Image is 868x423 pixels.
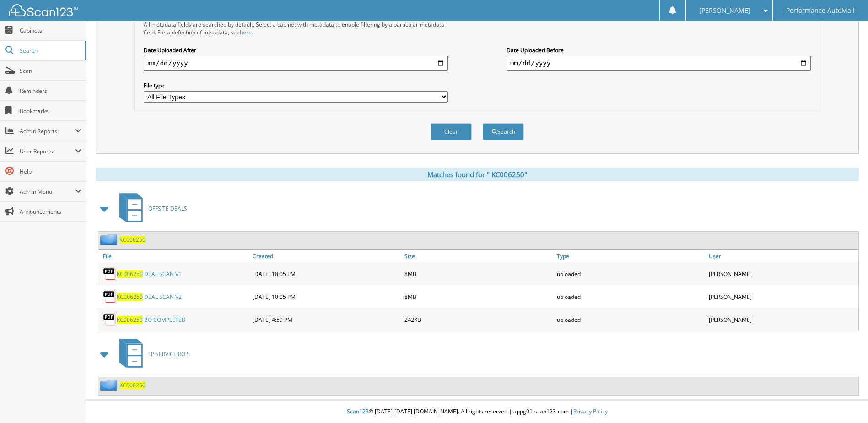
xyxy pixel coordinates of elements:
[250,310,402,329] div: [DATE] 4:59 PM
[20,27,81,34] span: Cabinets
[555,287,706,306] div: uploaded
[402,310,554,329] div: 242KB
[20,107,81,115] span: Bookmarks
[347,407,369,415] span: Scan123
[706,310,858,329] div: [PERSON_NAME]
[96,168,859,181] div: Matches found for " KC006250"
[103,313,117,326] img: PDF.png
[706,287,858,306] div: [PERSON_NAME]
[699,8,750,13] span: [PERSON_NAME]
[250,265,402,283] div: [DATE] 10:05 PM
[100,234,119,245] img: folder2.png
[98,250,250,262] a: File
[573,407,608,415] a: Privacy Policy
[250,250,402,262] a: Created
[20,188,75,195] span: Admin Menu
[144,56,448,70] input: start
[402,265,554,283] div: 8MB
[117,293,143,301] span: K C 0 0 6 2 5 0
[555,250,706,262] a: Type
[20,87,81,95] span: Reminders
[20,47,80,54] span: Search
[119,381,146,389] a: KC006250
[555,310,706,329] div: uploaded
[431,123,472,140] button: Clear
[483,123,524,140] button: Search
[119,236,146,244] a: KC006250
[786,8,855,13] span: Performance AutoMall
[507,56,811,70] input: end
[20,67,81,75] span: Scan
[555,265,706,283] div: uploaded
[117,316,143,324] span: K C 0 0 6 2 5 0
[117,270,143,278] span: K C 0 0 6 2 5 0
[20,127,75,135] span: Admin Reports
[103,267,117,281] img: PDF.png
[117,316,186,324] a: KC006250 BO COMPLETED
[100,380,119,391] img: folder2.png
[402,287,554,306] div: 8MB
[119,381,146,389] span: K C 0 0 6 2 5 0
[148,350,190,358] span: F P S E R V I C E R O ' S
[114,336,190,372] a: FP SERVICE RO'S
[507,46,811,54] label: Date Uploaded Before
[706,250,858,262] a: User
[86,401,868,423] div: © [DATE]-[DATE] [DOMAIN_NAME]. All rights reserved | appg01-scan123-com |
[117,293,182,301] a: KC006250 DEAL SCAN V2
[114,190,187,227] a: OFFSITE DEALS
[103,290,117,304] img: PDF.png
[9,4,78,16] img: scan123-logo-white.svg
[250,287,402,306] div: [DATE] 10:05 PM
[20,147,75,155] span: User Reports
[119,236,146,244] span: K C 0 0 6 2 5 0
[20,168,81,175] span: Help
[402,250,554,262] a: Size
[706,265,858,283] div: [PERSON_NAME]
[822,379,868,423] iframe: Chat Widget
[117,270,182,278] a: KC006250 DEAL SCAN V1
[144,21,448,36] div: All metadata fields are searched by default. Select a cabinet with metadata to enable filtering b...
[240,28,252,36] a: here
[144,46,448,54] label: Date Uploaded After
[144,81,448,89] label: File type
[148,205,187,212] span: O F F S I T E D E A L S
[20,208,81,216] span: Announcements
